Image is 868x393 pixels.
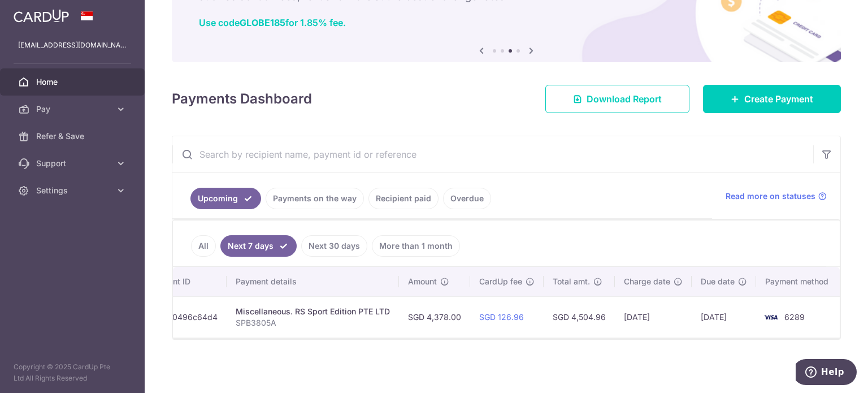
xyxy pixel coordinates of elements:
span: 6289 [784,312,805,322]
span: Create Payment [744,92,813,106]
span: Amount [408,276,437,287]
span: Pay [36,103,111,115]
input: Search by recipient name, payment id or reference [172,136,813,172]
b: GLOBE185 [240,17,285,28]
a: Recipient paid [368,188,439,209]
a: Payments on the way [266,188,364,209]
th: Payment method [756,267,842,296]
img: Bank Card [759,310,782,324]
a: All [191,235,216,257]
td: txn_a80496c64d4 [138,296,227,338]
span: Total amt. [553,276,590,287]
a: Next 30 days [301,235,367,257]
td: [DATE] [692,296,756,338]
a: SGD 126.96 [479,312,524,322]
a: Use codeGLOBE185for 1.85% fee. [199,17,346,28]
span: Home [36,76,111,88]
span: Settings [36,185,111,196]
span: CardUp fee [479,276,522,287]
a: Download Report [545,85,689,113]
th: Payment details [227,267,399,296]
span: Charge date [624,276,670,287]
div: Miscellaneous. RS Sport Edition PTE LTD [236,306,390,317]
span: Download Report [587,92,662,106]
a: Read more on statuses [726,191,827,202]
span: Support [36,158,111,169]
a: More than 1 month [372,235,460,257]
a: Next 7 days [220,235,297,257]
th: Payment ID [138,267,227,296]
p: [EMAIL_ADDRESS][DOMAIN_NAME] [18,40,127,51]
a: Overdue [443,188,491,209]
span: Read more on statuses [726,191,815,202]
h4: Payments Dashboard [172,89,312,109]
span: Due date [701,276,735,287]
td: SGD 4,504.96 [544,296,615,338]
iframe: Opens a widget where you can find more information [796,359,857,387]
td: SGD 4,378.00 [399,296,470,338]
a: Create Payment [703,85,841,113]
p: SPB3805A [236,317,390,329]
span: Refer & Save [36,131,111,142]
td: [DATE] [615,296,692,338]
img: CardUp [14,9,69,23]
a: Upcoming [190,188,261,209]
